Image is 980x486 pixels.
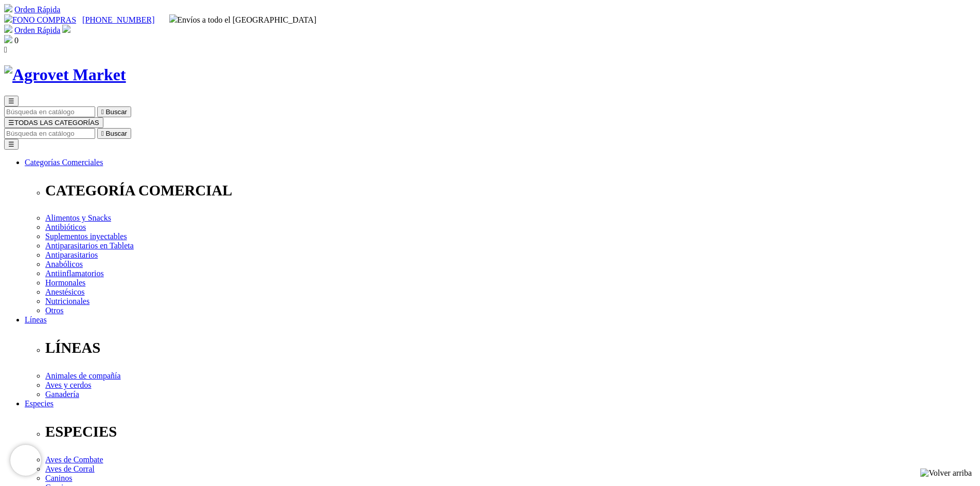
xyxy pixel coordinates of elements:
a: Suplementos inyectables [45,232,127,241]
i:  [101,108,104,116]
i:  [101,130,104,137]
span: ☰ [8,119,14,127]
a: Animales de compañía [45,371,121,380]
iframe: Brevo live chat [10,445,41,476]
a: [PHONE_NUMBER] [82,15,154,24]
a: Hormonales [45,278,85,287]
a: Anestésicos [45,287,84,296]
a: Antiinflamatorios [45,269,104,278]
a: Antibióticos [45,223,86,231]
a: Ganadería [45,390,79,399]
button: ☰ [4,139,19,150]
span: Envíos a todo el [GEOGRAPHIC_DATA] [169,15,317,24]
button: ☰ [4,96,19,106]
a: Alimentos y Snacks [45,213,111,222]
span: ☰ [8,97,14,105]
img: delivery-truck.svg [169,14,177,23]
p: CATEGORÍA COMERCIAL [45,182,976,199]
a: Nutricionales [45,297,90,305]
input: Buscar [4,128,95,139]
a: Antiparasitarios en Tableta [45,241,134,250]
img: shopping-cart.svg [4,25,12,33]
img: Agrovet Market [4,65,126,84]
a: Otros [45,306,64,315]
a: Aves y cerdos [45,381,91,389]
a: Líneas [25,315,47,324]
img: user.svg [62,25,70,33]
span: 0 [14,36,19,45]
a: Caninos [45,474,72,482]
button: ☰TODAS LAS CATEGORÍAS [4,117,103,128]
a: Orden Rápida [14,5,60,14]
a: Acceda a su cuenta de cliente [62,26,70,34]
img: Volver arriba [920,469,972,478]
img: phone.svg [4,14,12,23]
button:  Buscar [97,128,131,139]
a: Especies [25,399,54,408]
img: shopping-bag.svg [4,35,12,43]
a: Aves de Combate [45,455,103,464]
img: shopping-cart.svg [4,4,12,12]
p: LÍNEAS [45,339,976,356]
a: FONO COMPRAS [4,15,76,24]
a: Aves de Corral [45,464,95,473]
p: ESPECIES [45,423,976,440]
a: Categorías Comerciales [25,158,103,167]
a: Anabólicos [45,260,83,268]
a: Orden Rápida [14,26,60,34]
i:  [4,45,7,54]
span: Buscar [106,108,127,116]
a: Antiparasitarios [45,250,98,259]
button:  Buscar [97,106,131,117]
input: Buscar [4,106,95,117]
span: Buscar [106,130,127,137]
